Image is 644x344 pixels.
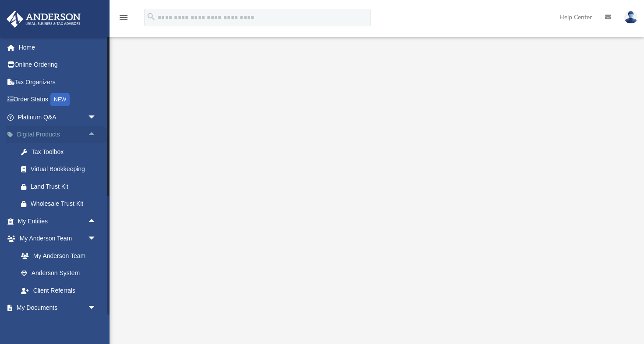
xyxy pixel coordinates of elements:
a: Tax Toolbox [12,143,110,161]
a: Client Referrals [12,282,105,299]
a: Virtual Bookkeeping [12,161,110,178]
span: arrow_drop_down [88,230,105,248]
a: My Entitiesarrow_drop_up [6,212,110,230]
span: arrow_drop_up [88,126,105,144]
a: Platinum Q&Aarrow_drop_down [6,108,110,126]
a: My Anderson Teamarrow_drop_down [6,230,105,247]
a: menu [118,17,129,23]
a: My Documentsarrow_drop_down [6,299,105,317]
img: Anderson Advisors Platinum Portal [4,11,83,28]
i: search [146,12,156,21]
a: Tax Organizers [6,73,110,91]
a: Home [6,39,110,56]
div: Land Trust Kit [31,181,99,192]
span: arrow_drop_down [88,108,105,126]
span: arrow_drop_up [88,212,105,230]
a: Order StatusNEW [6,91,110,109]
img: User Pic [624,11,637,24]
div: Virtual Bookkeeping [31,164,99,175]
a: My Anderson Team [12,247,101,265]
a: Land Trust Kit [12,178,110,195]
a: Digital Productsarrow_drop_up [6,126,110,143]
i: menu [118,12,129,23]
div: NEW [50,93,70,106]
a: Wholesale Trust Kit [12,195,110,213]
a: Anderson System [12,265,105,282]
div: Wholesale Trust Kit [31,198,99,209]
a: Online Ordering [6,56,110,74]
span: arrow_drop_down [88,299,105,317]
div: Tax Toolbox [31,147,99,158]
